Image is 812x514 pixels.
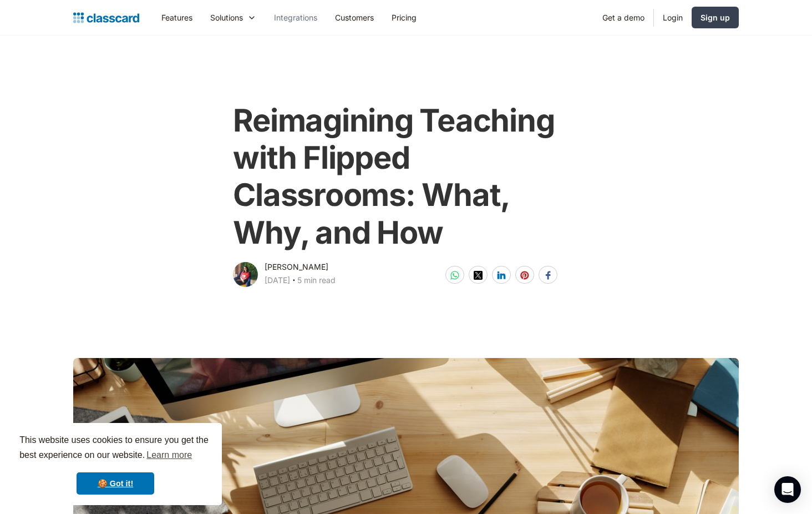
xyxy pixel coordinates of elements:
[520,271,529,280] img: pinterest-white sharing button
[233,102,578,251] h1: Reimagining Teaching with Flipped Classrooms: What, Why, and How
[210,12,243,23] div: Solutions
[265,274,290,287] div: [DATE]
[201,5,265,30] div: Solutions
[153,5,201,30] a: Features
[692,7,739,28] a: Sign up
[593,5,653,30] a: Get a demo
[326,5,383,30] a: Customers
[474,271,483,280] img: twitter-white sharing button
[145,447,194,463] a: learn more about cookies
[383,5,425,30] a: Pricing
[290,274,297,289] div: ‧
[73,10,139,26] a: home
[297,274,336,287] div: 5 min read
[497,271,506,280] img: linkedin-white sharing button
[654,5,692,30] a: Login
[9,423,222,505] div: cookieconsent
[77,472,154,495] a: dismiss cookie message
[19,434,211,463] span: This website uses cookies to ensure you get the best experience on our website.
[774,476,801,503] div: Open Intercom Messenger
[265,5,326,30] a: Integrations
[265,260,328,274] div: [PERSON_NAME]
[701,12,730,23] div: Sign up
[544,271,552,280] img: facebook-white sharing button
[450,271,459,280] img: whatsapp-white sharing button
